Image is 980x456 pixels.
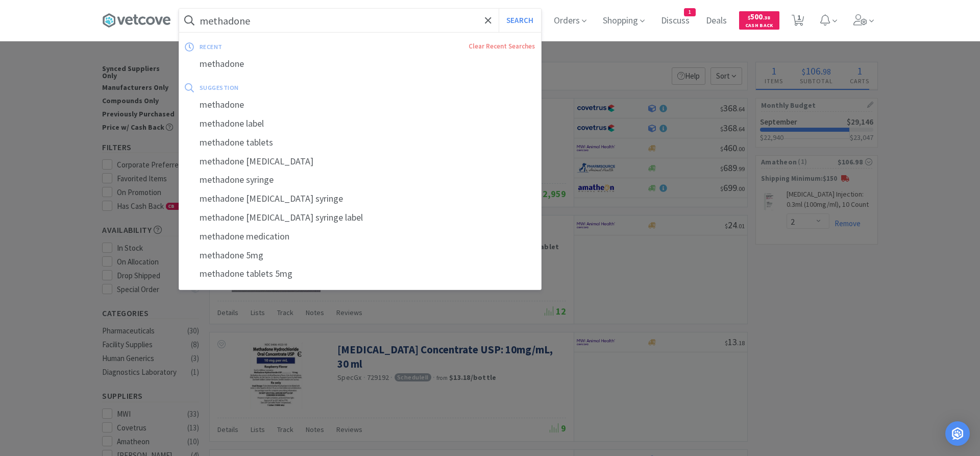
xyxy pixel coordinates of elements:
[788,17,808,27] a: 1
[200,80,387,95] div: suggestion
[179,152,541,171] div: methadone [MEDICAL_DATA]
[179,265,541,283] div: methadone tablets 5mg
[748,14,750,21] span: $
[739,7,779,34] a: $500.38Cash Back
[179,114,541,133] div: methadone label
[179,55,541,74] div: methadone
[499,9,541,32] button: Search
[179,227,541,246] div: methadone medication
[657,16,694,26] a: Discuss1
[763,14,770,21] span: . 38
[179,208,541,227] div: methadone [MEDICAL_DATA] syringe label
[179,189,541,208] div: methadone [MEDICAL_DATA] syringe
[745,23,773,30] span: Cash Back
[702,16,731,26] a: Deals
[179,95,541,114] div: methadone
[179,171,541,189] div: methadone syringe
[684,9,695,16] span: 1
[179,246,541,265] div: methadone 5mg
[200,39,346,55] div: recent
[469,42,535,51] a: Clear Recent Searches
[179,9,541,32] input: Search by item, sku, manufacturer, ingredient, size...
[179,133,541,152] div: methadone tablets
[945,421,970,446] div: Open Intercom Messenger
[748,12,770,21] span: 500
